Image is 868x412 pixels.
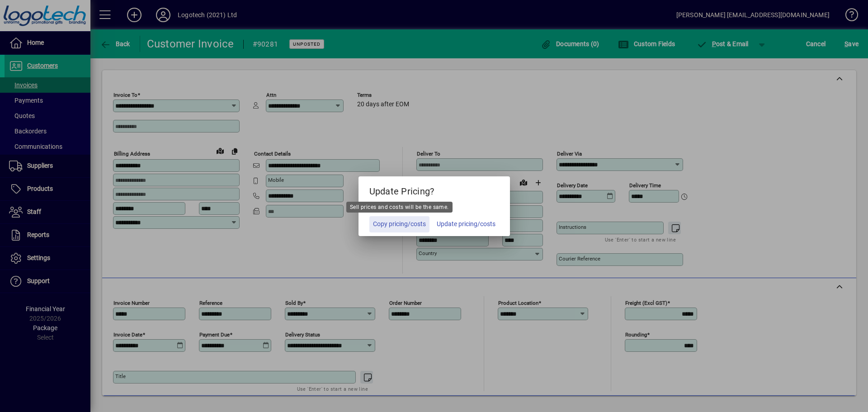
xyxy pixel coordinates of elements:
span: Update pricing/costs [437,219,495,229]
button: Copy pricing/costs [369,216,429,232]
span: Copy pricing/costs [373,219,426,229]
h5: Update Pricing? [359,176,510,203]
button: Update pricing/costs [433,216,499,232]
div: Sell prices and costs will be the same. [346,202,453,213]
